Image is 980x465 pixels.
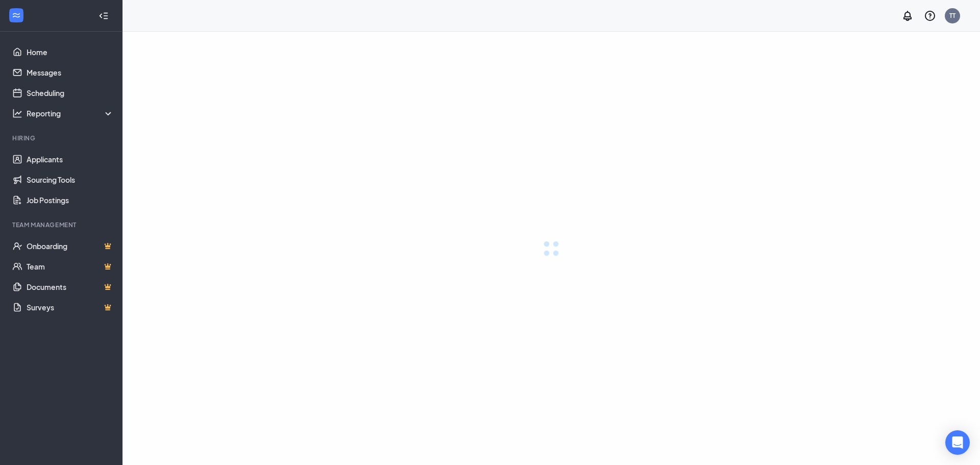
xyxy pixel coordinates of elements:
a: Home [27,42,114,62]
a: TeamCrown [27,256,114,277]
svg: Notifications [901,10,914,22]
a: OnboardingCrown [27,236,114,256]
a: Job Postings [27,190,114,210]
a: Sourcing Tools [27,169,114,190]
a: Applicants [27,149,114,169]
div: Open Intercom Messenger [945,430,970,455]
a: Scheduling [27,83,114,103]
a: DocumentsCrown [27,277,114,297]
a: SurveysCrown [27,297,114,317]
svg: WorkstreamLogo [11,10,21,20]
svg: Collapse [99,11,109,21]
svg: Analysis [12,108,22,118]
a: Messages [27,62,114,83]
svg: QuestionInfo [924,10,936,22]
div: Hiring [12,134,112,142]
div: Reporting [27,108,114,118]
div: Team Management [12,221,112,229]
div: TT [949,11,955,20]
